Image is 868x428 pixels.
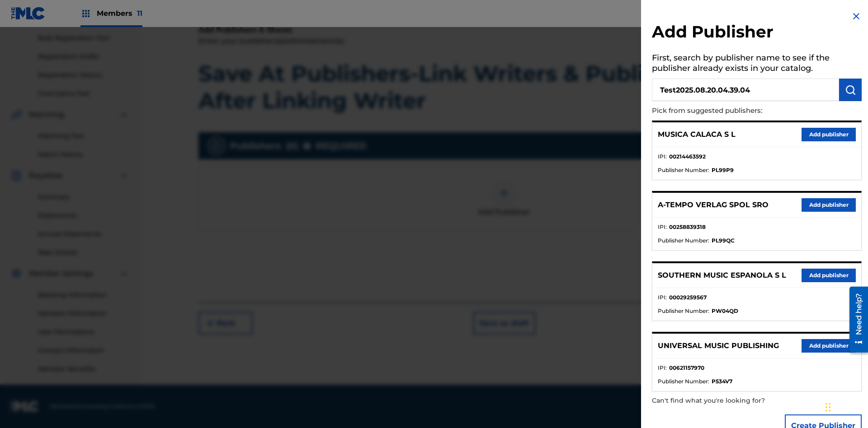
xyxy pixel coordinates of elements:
span: Publisher Number : [658,237,709,245]
strong: 00029259567 [669,293,707,302]
h5: First, search by publisher name to see if the publisher already exists in your catalog. [652,50,862,79]
span: Publisher Number : [658,166,709,174]
strong: PL99QC [712,237,735,245]
strong: 00258839318 [669,223,706,231]
button: Add publisher [802,128,856,141]
span: Members [97,8,142,19]
p: Can't find what you're looking for? [652,391,810,410]
span: IPI : [658,223,667,231]
div: Drag [826,394,831,421]
p: MUSICA CALACA S L [658,129,736,140]
button: Add publisher [802,269,856,282]
button: Add publisher [802,198,856,212]
p: A-TEMPO VERLAG SPOL SRO [658,200,769,210]
p: Pick from suggested publishers: [652,101,810,121]
iframe: Chat Widget [823,385,868,428]
span: Publisher Number : [658,377,709,386]
span: IPI : [658,364,667,372]
span: Publisher Number : [658,307,709,315]
p: SOUTHERN MUSIC ESPANOLA S L [658,270,786,281]
strong: 00621157970 [669,364,704,372]
strong: 00214463592 [669,153,706,161]
input: Search publisher's name [652,79,839,101]
span: 11 [137,9,142,18]
span: IPI : [658,153,667,161]
img: MLC Logo [11,7,46,20]
strong: PL99P9 [712,166,734,174]
strong: P534V7 [712,377,732,386]
span: IPI : [658,293,667,302]
img: Top Rightsholders [80,8,91,19]
strong: PW04QD [712,307,738,315]
img: Search Works [845,84,856,95]
iframe: Resource Center [843,283,868,357]
h2: Add Publisher [652,22,862,45]
p: UNIVERSAL MUSIC PUBLISHING [658,340,779,351]
button: Add publisher [802,339,856,353]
